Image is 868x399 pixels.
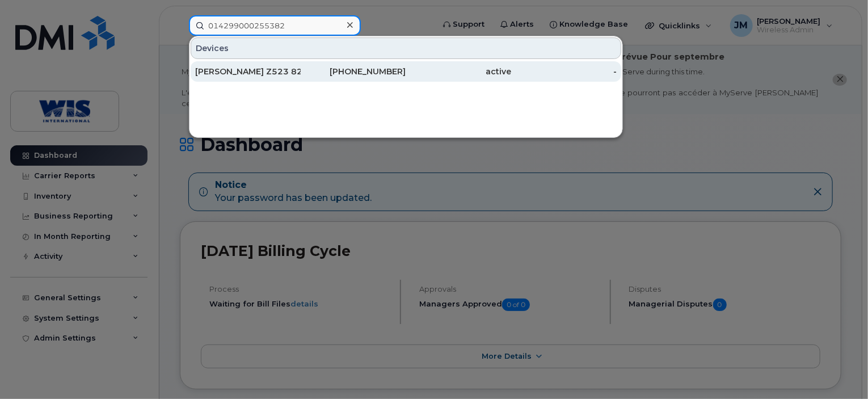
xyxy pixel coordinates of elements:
[191,61,621,82] a: [PERSON_NAME] Z523 82 8102[PHONE_NUMBER]active-
[301,66,406,77] div: [PHONE_NUMBER]
[406,66,512,77] div: active
[511,66,617,77] div: -
[195,66,301,77] div: [PERSON_NAME] Z523 82 8102
[191,37,621,59] div: Devices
